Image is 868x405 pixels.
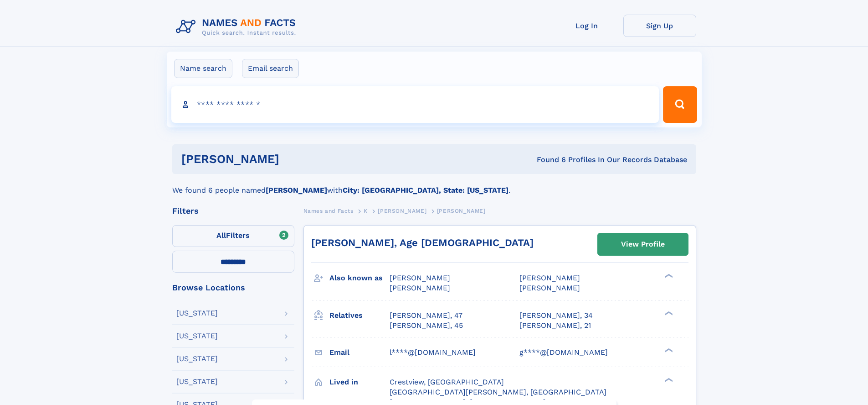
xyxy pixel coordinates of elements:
span: K [364,208,368,214]
span: [PERSON_NAME] [519,274,580,282]
span: All [216,231,226,240]
a: [PERSON_NAME] [378,205,426,216]
label: Name search [174,59,232,78]
a: [PERSON_NAME], 34 [519,310,593,321]
h3: Email [329,345,390,360]
input: search input [171,86,659,123]
span: [PERSON_NAME] [378,208,426,214]
div: [US_STATE] [176,332,218,340]
label: Filters [172,225,294,247]
div: ❯ [663,310,673,316]
h1: [PERSON_NAME] [181,153,408,165]
a: View Profile [598,233,688,255]
div: View Profile [621,234,665,255]
span: [PERSON_NAME] [390,284,450,292]
div: Filters [172,207,294,215]
img: Logo Names and Facts [172,15,303,39]
a: [PERSON_NAME], 45 [390,321,463,331]
div: ❯ [663,347,673,353]
span: [PERSON_NAME] [519,284,580,292]
a: [PERSON_NAME], Age [DEMOGRAPHIC_DATA] [311,237,534,248]
b: City: [GEOGRAPHIC_DATA], State: [US_STATE] [343,186,508,195]
div: [US_STATE] [176,378,218,385]
button: Search Button [663,86,697,123]
h3: Relatives [329,308,390,323]
a: [PERSON_NAME], 47 [390,310,462,321]
span: [GEOGRAPHIC_DATA][PERSON_NAME], [GEOGRAPHIC_DATA] [390,388,606,396]
div: ❯ [663,377,673,383]
div: ❯ [663,273,673,279]
a: [PERSON_NAME], 21 [519,321,591,331]
span: Crestview, [GEOGRAPHIC_DATA] [390,378,504,386]
div: Found 6 Profiles In Our Records Database [408,155,687,165]
div: [US_STATE] [176,355,218,363]
div: Browse Locations [172,284,294,292]
h3: Lived in [329,374,390,390]
div: [US_STATE] [176,310,218,317]
b: [PERSON_NAME] [266,186,327,195]
label: Email search [242,59,299,78]
a: K [364,205,368,216]
a: Sign Up [623,15,696,37]
div: We found 6 people named with . [172,174,696,196]
a: Names and Facts [303,205,354,216]
h3: Also known as [329,270,390,286]
a: Log In [550,15,623,37]
span: [PERSON_NAME] [390,274,450,282]
span: [PERSON_NAME] [437,208,486,214]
